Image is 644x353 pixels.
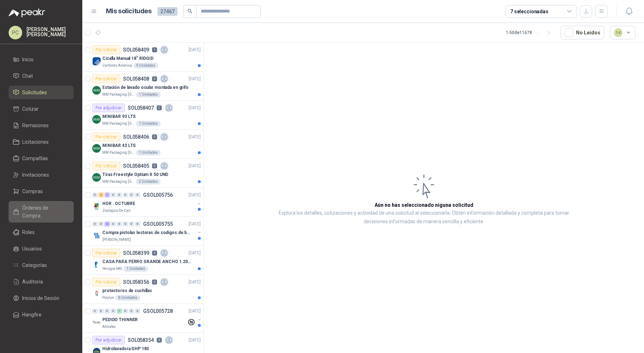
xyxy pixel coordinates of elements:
[22,56,34,63] span: Inicio
[189,105,201,111] p: [DATE]
[82,43,204,72] a: Por cotizarSOL0584091[DATE] Company LogoCizalla Manual 18" RIDGIDCartones America9 Unidades
[82,246,204,275] a: Por cotizarSOL0583990[DATE] Company LogoCASA PARA PERRO GRANDE ANCHO 1.20x1.00 x1.20Perugia SAS1 ...
[92,115,101,124] img: Company Logo
[92,307,202,330] a: 0 0 0 0 1 0 0 0 GSOL005728[DATE] Company LogoPEDIDO THINNERAlmatec
[102,287,152,294] p: protectores de cuchillas
[9,225,74,239] a: Roles
[22,171,49,179] span: Invitaciones
[136,179,161,185] div: 2 Unidades
[117,221,122,226] div: 0
[102,258,191,265] p: CASA PARA PERRO GRANDE ANCHO 1.20x1.00 x1.20
[102,179,135,185] p: MM Packaging [GEOGRAPHIC_DATA]
[9,185,74,198] a: Compras
[123,47,149,52] p: SOL058409
[22,204,67,220] span: Órdenes de Compra
[104,192,110,197] div: 1
[92,191,202,214] a: 0 2 1 0 0 0 0 0 GSOL005756[DATE] Company LogoHOR . OCTUBREZoologico De Cali
[22,228,35,236] span: Roles
[9,291,74,305] a: Inicios de Sesión
[133,63,158,68] div: 9 Unidades
[189,163,201,170] p: [DATE]
[510,8,548,15] div: 7 seleccionadas
[92,86,101,95] img: Company Logo
[22,245,42,253] span: Usuarios
[22,311,42,319] span: Hangfire
[152,163,157,168] p: 0
[22,154,48,162] span: Compañías
[129,192,134,197] div: 0
[82,130,204,159] a: Por cotizarSOL0584060[DATE] Company LogoMINIBAR 43 LTSMM Packaging [GEOGRAPHIC_DATA]1 Unidades
[123,266,148,272] div: 1 Unidades
[189,47,201,53] p: [DATE]
[128,105,154,110] p: SOL058407
[152,280,157,285] p: 0
[104,221,110,226] div: 2
[82,159,204,188] a: Por cotizarSOL0584050[DATE] Company LogoTiras Freestyle Optium X 50 UNDMM Packaging [GEOGRAPHIC_D...
[111,309,116,314] div: 0
[92,202,101,211] img: Company Logo
[9,102,74,116] a: Cotizar
[123,192,128,197] div: 0
[157,7,177,16] span: 27467
[92,289,101,298] img: Company Logo
[22,278,43,286] span: Auditoria
[92,231,101,240] img: Company Logo
[9,53,74,66] a: Inicio
[82,275,204,304] a: Por cotizarSOL0583560[DATE] Company Logoprotectores de cuchillasPolylon8 Unidades
[92,192,98,197] div: 0
[9,275,74,288] a: Auditoria
[375,201,473,209] h3: Aún no has seleccionado niguna solicitud
[98,221,104,226] div: 0
[9,9,45,17] img: Logo peakr
[111,221,116,226] div: 0
[116,295,140,301] div: 8 Unidades
[9,135,74,149] a: Licitaciones
[22,187,43,195] span: Compras
[136,121,161,127] div: 1 Unidades
[152,47,157,52] p: 1
[102,55,153,62] p: Cizalla Manual 18" RIDGID
[123,76,149,81] p: SOL058408
[102,84,189,91] p: Estación de lavado ocular montada en grifo
[561,26,604,39] button: No Leídos
[102,200,135,207] p: HOR . OCTUBRE
[9,119,74,132] a: Remisiones
[9,152,74,165] a: Compañías
[92,260,101,269] img: Company Logo
[92,57,101,66] img: Company Logo
[9,201,74,223] a: Órdenes de Compra
[189,308,201,315] p: [DATE]
[26,27,74,37] p: [PERSON_NAME] [PERSON_NAME]
[102,316,138,323] p: PEDIDO THINNER
[123,251,149,256] p: SOL058399
[9,26,22,39] div: PC
[22,121,49,129] span: Remisiones
[123,280,149,285] p: SOL058356
[189,250,201,257] p: [DATE]
[117,309,122,314] div: 1
[92,144,101,153] img: Company Logo
[610,26,636,39] button: 14
[152,251,157,256] p: 0
[92,221,98,226] div: 0
[9,258,74,272] a: Categorías
[189,192,201,199] p: [DATE]
[92,75,120,83] div: Por cotizar
[9,69,74,83] a: Chat
[152,76,157,81] p: 0
[106,6,152,16] h1: Mis solicitudes
[22,105,39,113] span: Cotizar
[98,192,104,197] div: 2
[143,192,173,197] p: GSOL005756
[92,220,202,243] a: 0 0 2 0 0 0 0 0 GSOL005755[DATE] Company LogoCompra pistolas lectoras de codigos de barras[PERSON...
[102,121,135,127] p: MM Packaging [GEOGRAPHIC_DATA]
[123,134,149,139] p: SOL058406
[82,101,204,130] a: Por adjudicarSOL0584072[DATE] Company LogoMINIBAR 93 LTSMM Packaging [GEOGRAPHIC_DATA]1 Unidades
[92,336,125,344] div: Por adjudicar
[129,221,134,226] div: 0
[22,294,59,302] span: Inicios de Sesión
[92,46,120,54] div: Por cotizar
[157,338,162,343] p: 8
[275,209,572,226] p: Explora los detalles, cotizaciones y actividad de una solicitud al seleccionarla. Obtén informaci...
[187,9,192,14] span: search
